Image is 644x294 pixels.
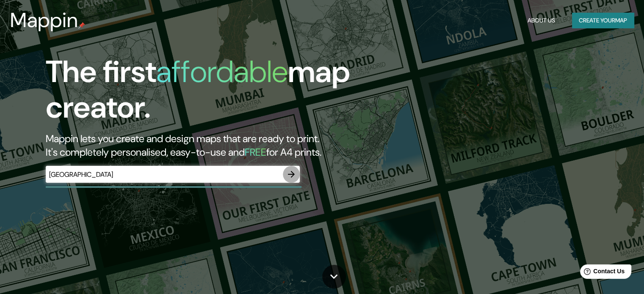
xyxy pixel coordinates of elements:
button: About Us [524,13,558,28]
h5: FREE [245,146,266,159]
h2: Mappin lets you create and design maps that are ready to print. It's completely personalised, eas... [46,132,368,159]
h1: affordable [156,52,288,91]
iframe: Help widget launcher [569,261,635,285]
img: mappin-pin [78,22,85,29]
h3: Mappin [10,8,78,32]
h1: The first map creator. [46,54,368,132]
input: Choose your favourite place [46,170,283,179]
button: Create yourmap [572,13,634,28]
